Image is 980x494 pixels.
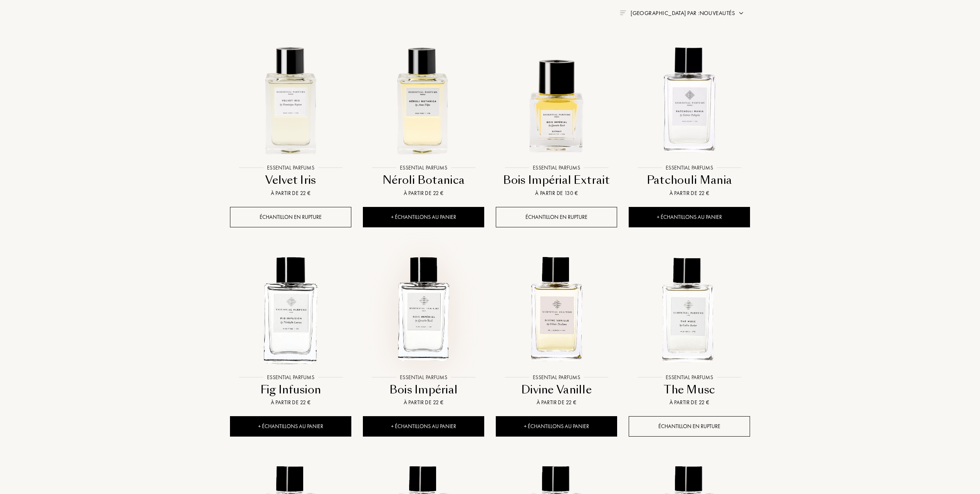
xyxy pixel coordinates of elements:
[629,207,750,227] div: + Échantillons au panier
[363,416,484,437] div: + Échantillons au panier
[233,398,348,407] div: À partir de 22 €
[230,31,351,207] a: Velvet Iris Essential ParfumsEssential ParfumsVelvet IrisÀ partir de 22 €
[629,31,750,207] a: Patchouli Mania Essential ParfumsEssential ParfumsPatchouli ManiaÀ partir de 22 €
[629,416,750,437] div: Échantillon en rupture
[364,249,483,369] img: Bois Impérial Essential Parfums
[629,249,749,369] img: The Musc Essential Parfums
[231,249,351,369] img: Fig Infusion Essential Parfums
[629,40,749,160] img: Patchouli Mania Essential Parfums
[496,416,617,437] div: + Échantillons au panier
[497,40,616,160] img: Bois Impérial Extrait Essential Parfums
[233,189,348,197] div: À partir de 22 €
[499,189,614,197] div: À partir de 130 €
[230,207,351,227] div: Échantillon en rupture
[632,189,747,197] div: À partir de 22 €
[496,241,617,417] a: Divine Vanille Essential ParfumsEssential ParfumsDivine VanilleÀ partir de 22 €
[497,249,616,369] img: Divine Vanille Essential Parfums
[363,207,484,227] div: + Échantillons au panier
[363,241,484,417] a: Bois Impérial Essential ParfumsEssential ParfumsBois ImpérialÀ partir de 22 €
[230,416,351,437] div: + Échantillons au panier
[230,241,351,417] a: Fig Infusion Essential ParfumsEssential ParfumsFig InfusionÀ partir de 22 €
[366,189,481,197] div: À partir de 22 €
[499,398,614,407] div: À partir de 22 €
[620,10,626,15] img: filter_by.png
[632,398,747,407] div: À partir de 22 €
[496,31,617,207] a: Bois Impérial Extrait Essential ParfumsEssential ParfumsBois Impérial ExtraitÀ partir de 130 €
[496,207,617,227] div: Échantillon en rupture
[629,241,750,417] a: The Musc Essential ParfumsEssential ParfumsThe MuscÀ partir de 22 €
[363,31,484,207] a: Néroli Botanica Essential ParfumsEssential ParfumsNéroli BotanicaÀ partir de 22 €
[366,398,481,407] div: À partir de 22 €
[631,9,735,17] span: [GEOGRAPHIC_DATA] par : Nouveautés
[364,40,483,160] img: Néroli Botanica Essential Parfums
[231,40,351,160] img: Velvet Iris Essential Parfums
[738,10,744,16] img: arrow.png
